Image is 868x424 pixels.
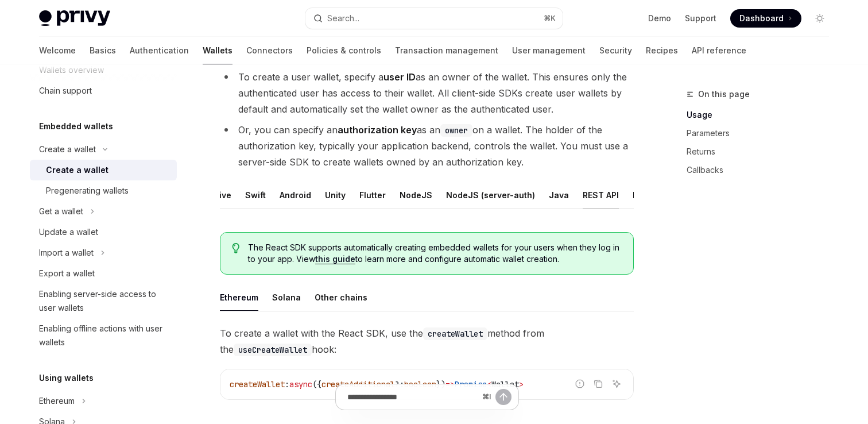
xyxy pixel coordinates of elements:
div: Chain support [39,84,92,98]
a: Callbacks [687,161,838,179]
a: Pregenerating wallets [30,180,177,201]
div: Enabling offline actions with user wallets [39,322,170,349]
span: => [445,379,455,390]
div: Java [549,182,569,209]
a: Connectors [246,37,293,64]
strong: authorization key [338,124,417,136]
a: User management [512,37,586,64]
a: Security [599,37,632,64]
a: Transaction management [395,37,498,64]
a: API reference [692,37,746,64]
svg: Tip [232,243,240,253]
code: createWallet [423,327,487,340]
span: ({ [312,379,321,390]
a: Enabling server-side access to user wallets [30,284,177,318]
a: Chain support [30,80,177,101]
button: Open search [305,8,563,29]
div: Swift [245,182,266,209]
button: Toggle dark mode [811,9,829,28]
a: Usage [687,106,838,124]
div: Other chains [315,284,367,311]
div: Create a wallet [46,163,108,177]
div: Flutter [359,182,386,209]
a: Dashboard [730,9,801,28]
span: createWallet [230,379,285,390]
a: Policies & controls [307,37,381,64]
button: Toggle Create a wallet section [30,139,177,160]
span: On this page [698,87,750,101]
span: ⌘ K [544,14,556,23]
button: Toggle Get a wallet section [30,201,177,222]
a: Basics [90,37,116,64]
span: > [519,379,524,390]
span: To create a wallet with the React SDK, use the method from the hook: [220,325,634,357]
span: async [289,379,312,390]
div: Solana [272,284,301,311]
a: Wallets [203,37,232,64]
a: Support [685,13,716,24]
div: Search... [327,11,359,25]
span: Promise [455,379,487,390]
div: Update a wallet [39,225,98,239]
h5: Embedded wallets [39,120,113,133]
div: Ethereum [39,394,75,408]
div: Ethereum [220,284,258,311]
span: Dashboard [739,13,784,24]
a: Recipes [646,37,678,64]
a: Authentication [130,37,189,64]
span: }) [436,379,445,390]
a: Update a wallet [30,222,177,242]
a: Demo [648,13,671,24]
code: useCreateWallet [234,344,312,356]
button: Copy the contents from the code block [591,376,606,391]
div: Pregenerating wallets [46,184,129,198]
div: Rust [633,182,650,209]
button: Toggle Ethereum section [30,391,177,411]
li: Or, you can specify an as an on a wallet. The holder of the authorization key, typically your app... [220,122,634,170]
div: Import a wallet [39,246,94,260]
div: Unity [325,182,346,209]
a: this guide [315,254,355,264]
a: Enabling offline actions with user wallets [30,318,177,353]
span: < [487,379,491,390]
h5: Using wallets [39,371,94,385]
div: NodeJS [400,182,432,209]
div: Enabling server-side access to user wallets [39,287,170,315]
a: Parameters [687,124,838,142]
div: Create a wallet [39,142,96,156]
span: ?: [395,379,404,390]
strong: user ID [383,71,416,83]
button: Toggle Import a wallet section [30,242,177,263]
a: Create a wallet [30,160,177,180]
div: Export a wallet [39,267,95,280]
span: Wallet [491,379,519,390]
a: Export a wallet [30,263,177,284]
img: light logo [39,10,110,26]
div: REST API [583,182,619,209]
button: Send message [495,389,511,405]
div: Get a wallet [39,205,83,218]
code: owner [440,124,472,137]
span: createAdditional [321,379,395,390]
span: The React SDK supports automatically creating embedded wallets for your users when they log in to... [248,242,622,265]
a: Welcome [39,37,76,64]
input: Ask a question... [347,384,478,410]
button: Ask AI [609,376,624,391]
span: : [285,379,289,390]
a: Returns [687,142,838,161]
button: Report incorrect code [572,376,587,391]
li: To create a user wallet, specify a as an owner of the wallet. This ensures only the authenticated... [220,69,634,117]
div: Android [280,182,311,209]
div: NodeJS (server-auth) [446,182,535,209]
span: boolean [404,379,436,390]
